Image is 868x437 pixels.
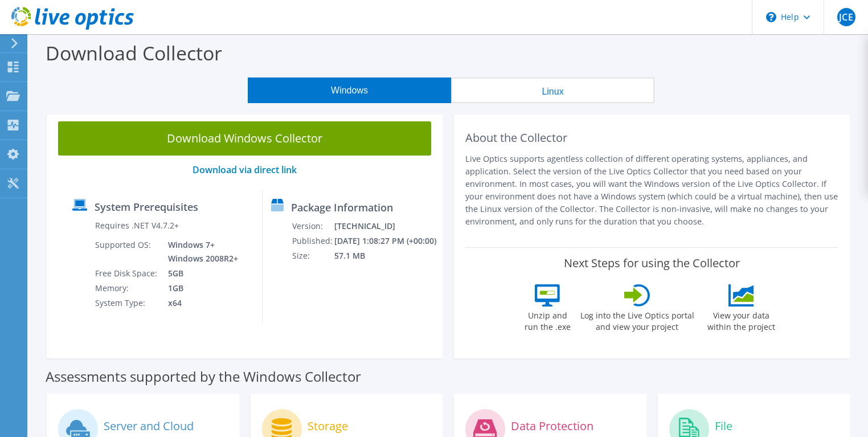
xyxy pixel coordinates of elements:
[58,121,431,156] a: Download Windows Collector
[465,153,838,228] p: Live Optics supports agentless collection of different operating systems, appliances, and applica...
[291,202,393,213] label: Package Information
[308,420,348,432] label: Storage
[465,131,838,145] h2: About the Collector
[95,266,159,281] td: Free Disk Space:
[580,307,695,333] label: Log into the Live Optics portal and view your project
[334,248,437,263] td: 57.1 MB
[159,281,240,296] td: 1GB
[451,77,654,103] button: Linux
[95,201,198,213] label: System Prerequisites
[46,40,222,66] label: Download Collector
[248,77,451,103] button: Windows
[95,238,159,266] td: Supported OS:
[292,219,334,234] td: Version:
[292,248,334,263] td: Size:
[334,234,437,248] td: [DATE] 1:08:27 PM (+00:00)
[511,420,593,432] label: Data Protection
[564,256,740,270] label: Next Steps for using the Collector
[159,296,240,311] td: x64
[159,238,240,266] td: Windows 7+ Windows 2008R2+
[522,307,574,333] label: Unzip and run the .exe
[159,266,240,281] td: 5GB
[766,12,776,22] svg: \n
[715,420,732,432] label: File
[334,219,437,234] td: [TECHNICAL_ID]
[837,8,855,26] span: JCE
[95,220,179,231] label: Requires .NET V4.7.2+
[95,296,159,311] td: System Type:
[193,164,297,176] a: Download via direct link
[292,234,334,248] td: Published:
[701,307,783,333] label: View your data within the project
[104,420,194,432] label: Server and Cloud
[46,371,361,382] label: Assessments supported by the Windows Collector
[95,281,159,296] td: Memory:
